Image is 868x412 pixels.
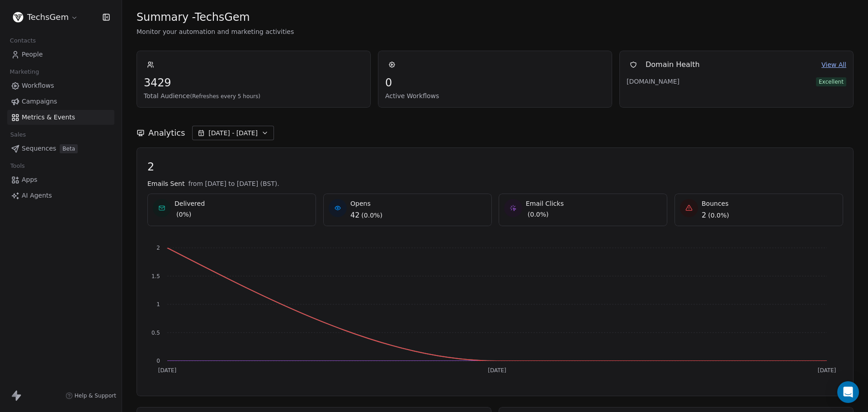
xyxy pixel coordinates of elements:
a: Help & Support [66,392,116,399]
tspan: 2 [156,245,160,251]
a: People [7,47,114,62]
span: [DATE] - [DATE] [208,128,258,137]
span: Emails Sent [147,179,184,188]
button: TechsGem [11,9,80,25]
span: ( 0.0% ) [708,211,729,220]
tspan: [DATE] [818,367,836,374]
span: Workflows [22,81,54,90]
span: Sales [6,128,30,142]
span: ( 0.0% ) [361,211,382,220]
span: Metrics & Events [22,113,75,122]
span: Delivered [175,199,205,208]
span: Marketing [6,65,43,79]
img: Untitled%20design.png [13,12,24,23]
button: [DATE] - [DATE] [192,126,274,140]
tspan: 0 [156,358,160,364]
span: AI Agents [22,191,52,200]
span: Active Workflows [385,91,605,100]
div: Open Intercom Messenger [837,381,859,403]
a: Workflows [7,78,114,93]
span: Email Clicks [526,199,564,208]
a: Metrics & Events [7,110,114,125]
span: Apps [22,175,38,185]
span: Help & Support [75,392,116,399]
span: Analytics [148,127,185,139]
tspan: 0.5 [151,330,160,336]
tspan: [DATE] [158,367,177,374]
span: 2 [147,160,843,174]
span: Excellent [816,77,846,86]
span: Contacts [6,34,40,47]
span: Sequences [22,144,56,153]
span: Tools [6,159,28,173]
span: 2 [702,210,706,221]
span: 0 [385,76,605,90]
span: from [DATE] to [DATE] (BST). [188,179,279,188]
a: SequencesBeta [7,141,114,156]
span: (Refreshes every 5 hours) [190,93,260,99]
span: 3429 [144,76,363,90]
span: Beta [60,144,78,153]
span: Total Audience [144,91,363,100]
tspan: 1.5 [151,273,160,279]
span: Summary - TechsGem [137,10,250,24]
a: Campaigns [7,94,114,109]
span: TechsGem [27,11,69,23]
a: Apps [7,172,114,187]
span: ( 0.0% ) [528,210,549,219]
a: View All [821,60,846,70]
span: Monitor your automation and marketing activities [137,27,854,36]
span: [DOMAIN_NAME] [627,77,690,86]
span: ( 0% ) [176,210,191,219]
tspan: [DATE] [488,367,506,374]
tspan: 1 [156,301,160,308]
span: Domain Health [646,59,700,70]
span: Opens [350,199,382,208]
span: Bounces [702,199,729,208]
a: AI Agents [7,188,114,203]
span: People [22,50,43,59]
span: Campaigns [22,97,57,106]
span: 42 [350,210,359,221]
